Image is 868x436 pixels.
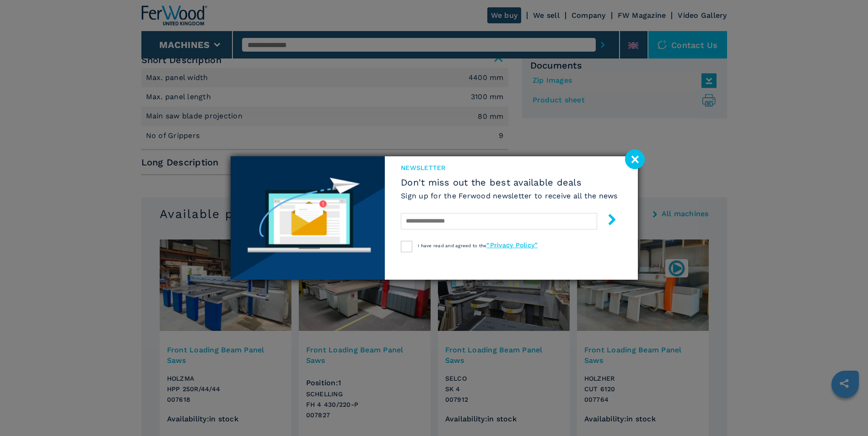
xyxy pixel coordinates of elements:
[418,243,538,248] span: I have read and agreed to the
[597,210,618,232] button: submit-button
[231,156,385,280] img: Newsletter image
[486,241,538,249] a: “Privacy Policy”
[401,163,618,172] span: newsletter
[401,177,618,188] span: Don't miss out the best available deals
[401,191,618,201] h6: Sign up for the Ferwood newsletter to receive all the news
